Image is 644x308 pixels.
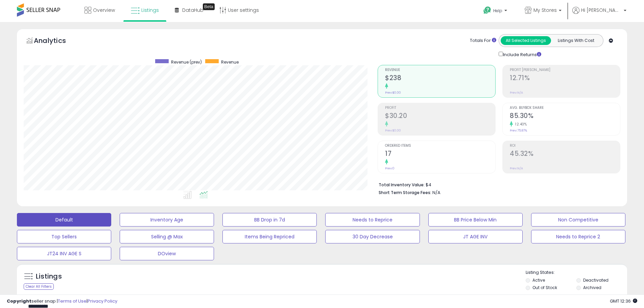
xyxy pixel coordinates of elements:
[532,285,557,290] label: Out of Stock
[513,122,527,127] small: 12.43%
[510,112,620,121] h2: 85.30%
[141,7,159,14] span: Listings
[385,91,401,95] small: Prev: $0.00
[17,247,111,260] button: JT24 INV AGE S
[510,166,523,170] small: Prev: N/A
[510,128,527,133] small: Prev: 75.87%
[58,298,87,304] a: Terms of Use
[493,8,502,14] span: Help
[531,230,625,243] button: Needs to Reprice 2
[428,213,523,227] button: BB Price Below Min
[222,230,317,243] button: Items Being Repriced
[120,247,214,260] button: DOview
[7,298,31,304] strong: Copyright
[572,7,626,22] a: Hi [PERSON_NAME]
[203,3,215,10] div: Tooltip anchor
[583,277,609,283] label: Deactivated
[34,36,79,47] h5: Analytics
[182,7,204,14] span: DataHub
[325,213,420,227] button: Needs to Reprice
[510,68,620,72] span: Profit [PERSON_NAME]
[483,6,492,15] i: Get Help
[526,269,627,276] p: Listing States:
[93,7,115,14] span: Overview
[17,230,111,243] button: Top Sellers
[7,298,117,305] div: seller snap | |
[385,74,495,83] h2: $238
[478,1,514,22] a: Help
[325,230,420,243] button: 30 Day Decrease
[385,112,495,121] h2: $30.20
[36,272,62,281] h5: Listings
[432,189,440,196] span: N/A
[510,106,620,110] span: Avg. Buybox Share
[510,150,620,159] h2: 45.32%
[581,7,622,14] span: Hi [PERSON_NAME]
[510,74,620,83] h2: 12.71%
[379,190,431,195] b: Short Term Storage Fees:
[533,7,557,14] span: My Stores
[583,285,601,290] label: Archived
[385,150,495,159] h2: 17
[385,106,495,110] span: Profit
[88,298,117,304] a: Privacy Policy
[17,213,111,227] button: Default
[510,144,620,148] span: ROI
[551,36,601,45] button: Listings With Cost
[171,59,202,65] span: Revenue (prev)
[531,213,625,227] button: Non Competitive
[532,277,545,283] label: Active
[385,128,401,133] small: Prev: $0.00
[221,59,239,65] span: Revenue
[379,180,615,188] li: $4
[385,166,395,170] small: Prev: 0
[501,36,551,45] button: All Selected Listings
[120,213,214,227] button: Inventory Age
[385,144,495,148] span: Ordered Items
[494,50,549,58] div: Include Returns
[510,91,523,95] small: Prev: N/A
[24,283,54,290] div: Clear All Filters
[610,298,637,304] span: 2025-08-11 12:36 GMT
[385,68,495,72] span: Revenue
[120,230,214,243] button: Selling @ Max
[379,182,425,188] b: Total Inventory Value:
[470,38,496,44] div: Totals For
[222,213,317,227] button: BB Drop in 7d
[428,230,523,243] button: JT AGE INV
